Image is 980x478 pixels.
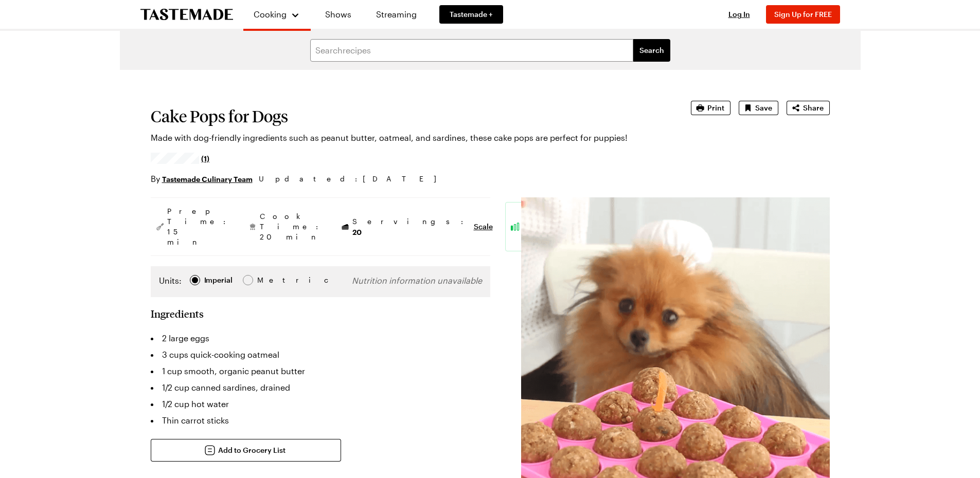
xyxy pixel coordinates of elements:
h1: Cake Pops for Dogs [151,107,662,125]
p: By [151,173,253,185]
span: Add to Grocery List [218,445,286,455]
span: Search [639,45,664,56]
span: Metric [257,274,280,286]
span: 20 [352,227,362,236]
span: Sign Up for FREE [774,10,832,19]
span: Cooking [254,9,287,19]
p: Made with dog-friendly ingredients such as peanut butter, oatmeal, and sardines, these cake pops ... [151,132,662,144]
h2: Ingredients [151,307,204,320]
span: Nutrition information unavailable [352,275,482,285]
li: 1/2 cup hot water [151,396,490,412]
li: 1/2 cup canned sardines, drained [151,379,490,396]
span: Cook Time: 20 min [260,211,324,242]
button: Sign Up for FREE [766,5,840,24]
span: Share [803,103,824,113]
a: To Tastemade Home Page [140,9,233,21]
li: 3 cups quick-cooking oatmeal [151,346,490,363]
label: Units: [159,274,182,287]
span: Imperial [204,274,234,286]
li: 2 large eggs [151,330,490,346]
button: filters [633,39,670,62]
a: Tastemade + [439,5,503,24]
span: Prep Time: 15 min [167,206,231,247]
span: Tastemade + [450,9,493,20]
button: Scale [474,222,493,232]
div: Imperial Metric [159,274,279,289]
span: Print [707,103,724,113]
span: Servings: [352,216,469,237]
button: Cooking [254,4,300,25]
button: Share [787,101,830,115]
li: 1 cup smooth, organic peanut butter [151,363,490,379]
li: Thin carrot sticks [151,412,490,429]
span: Save [755,103,772,113]
div: Imperial [204,274,233,286]
span: Log In [728,10,750,19]
div: Metric [257,274,279,286]
span: (1) [201,153,209,163]
button: Print [691,101,730,115]
button: Log In [719,9,760,20]
span: Updated : [DATE] [259,173,447,185]
a: Tastemade Culinary Team [162,173,253,185]
button: Save recipe [739,101,778,115]
a: 5/5 stars from 1 reviews [151,154,210,162]
button: Add to Grocery List [151,439,341,462]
